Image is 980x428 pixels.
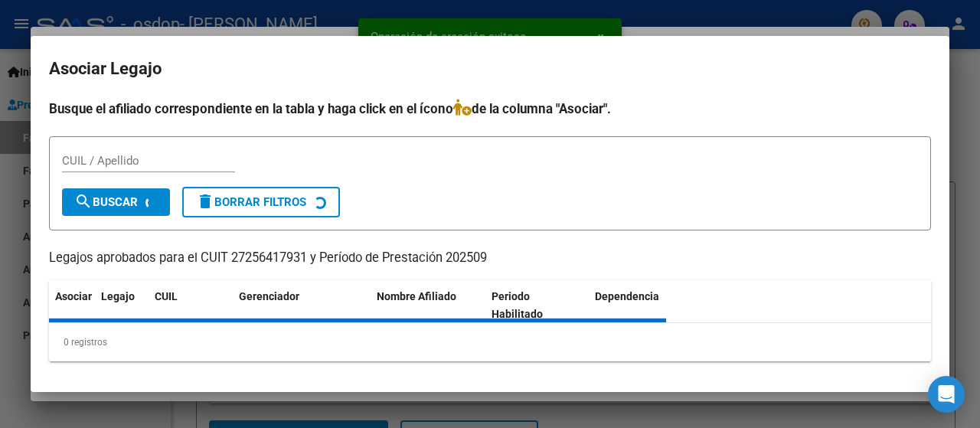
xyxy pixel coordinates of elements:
[589,280,704,331] datatable-header-cell: Dependencia
[149,280,233,331] datatable-header-cell: CUIL
[492,290,543,320] span: Periodo Habilitado
[196,195,306,209] span: Borrar Filtros
[371,280,485,331] datatable-header-cell: Nombre Afiliado
[49,99,931,119] h4: Busque el afiliado correspondiente en la tabla y haga click en el ícono de la columna "Asociar".
[74,195,138,209] span: Buscar
[155,290,178,302] span: CUIL
[55,290,92,302] span: Asociar
[49,280,95,331] datatable-header-cell: Asociar
[928,376,965,413] div: Open Intercom Messenger
[49,323,931,361] div: 0 registros
[377,290,456,302] span: Nombre Afiliado
[485,280,589,331] datatable-header-cell: Periodo Habilitado
[101,290,135,302] span: Legajo
[74,192,93,211] mat-icon: search
[196,192,214,211] mat-icon: delete
[49,249,931,268] p: Legajos aprobados para el CUIT 27256417931 y Período de Prestación 202509
[95,280,149,331] datatable-header-cell: Legajo
[239,290,299,302] span: Gerenciador
[62,188,170,216] button: Buscar
[182,187,340,217] button: Borrar Filtros
[595,290,659,302] span: Dependencia
[49,54,931,83] h2: Asociar Legajo
[233,280,371,331] datatable-header-cell: Gerenciador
